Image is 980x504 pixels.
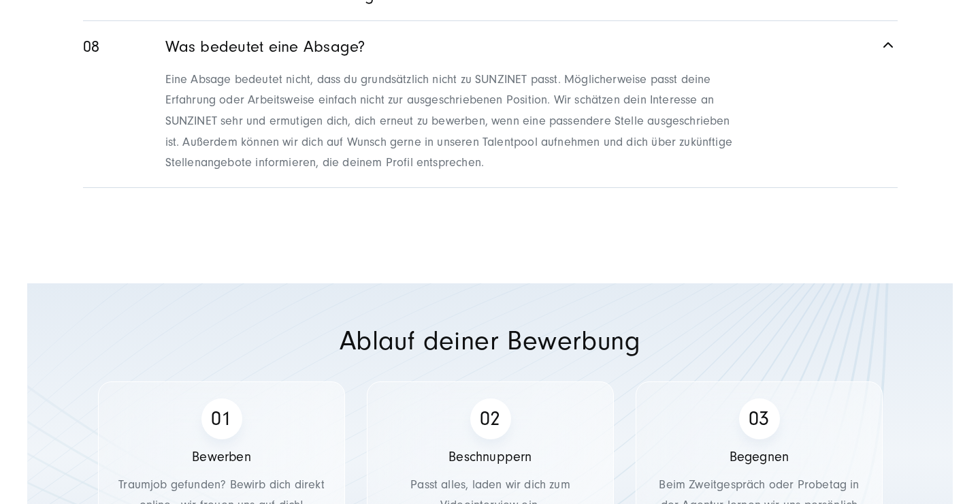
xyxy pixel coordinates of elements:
[192,450,251,464] span: Bewerben
[165,69,742,174] p: Eine Absage bedeutet nicht, dass du grundsätzlich nicht zu SUNZINET passt. Möglicherweise passt d...
[730,450,789,464] span: Begegnen
[83,21,898,67] a: Was bedeutet eine Absage?
[448,450,532,464] span: Beschnuppern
